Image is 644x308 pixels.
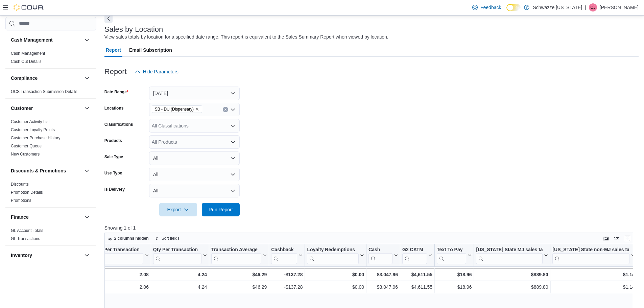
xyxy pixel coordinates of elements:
div: $18.96 [437,283,472,291]
button: Items Per Transaction [90,246,149,264]
span: SB - DU (Dispensary) [155,106,194,113]
span: Promotions [11,198,31,203]
div: Clayton James Willison [589,3,597,11]
button: Cash Management [83,36,91,44]
div: Transaction Average [211,246,261,253]
button: [DATE] [149,87,240,100]
button: Customer [11,105,81,112]
div: Cashback [271,246,297,264]
div: $0.00 [307,270,364,279]
button: Inventory [11,252,81,259]
span: Email Subscription [129,43,172,57]
p: Schwazze [US_STATE] [533,3,582,11]
div: $46.29 [211,270,267,279]
button: Transaction Average [211,246,267,264]
button: 2 columns hidden [105,234,151,242]
button: Cashback [271,246,303,264]
div: Finance [5,227,96,245]
h3: Sales by Location [104,25,163,33]
div: 2.06 [90,283,149,291]
span: Customer Activity List [11,119,50,124]
button: Display options [613,234,621,242]
span: OCS Transaction Submission Details [11,89,77,94]
div: $4,611.55 [402,283,432,291]
span: GL Account Totals [11,228,43,233]
span: Cash Out Details [11,59,42,64]
div: $4,611.55 [402,270,432,279]
div: Discounts & Promotions [5,180,96,207]
div: Cash [368,246,392,264]
span: Sort fields [162,236,180,241]
label: Products [104,138,122,143]
button: Inventory [83,251,91,259]
p: [PERSON_NAME] [600,3,639,11]
div: Cashback [271,246,297,253]
button: Customer [83,104,91,112]
h3: Discounts & Promotions [11,167,66,174]
div: $3,047.96 [368,283,398,291]
div: -$137.28 [271,270,303,279]
a: Customer Loyalty Points [11,127,55,132]
button: Enter fullscreen [623,234,631,242]
button: Remove SB - DU (Dispensary) from selection in this group [195,107,199,111]
div: G2 CATM [402,246,427,264]
button: Qty Per Transaction [153,246,207,264]
div: Items Per Transaction [90,246,143,253]
a: Customer Activity List [11,119,50,124]
div: $0.00 [307,283,364,291]
a: GL Transactions [11,236,40,241]
div: Items Per Transaction [90,246,143,264]
label: Is Delivery [104,187,125,192]
h3: Cash Management [11,37,53,43]
a: OCS Transaction Submission Details [11,89,77,94]
span: Discounts [11,182,29,187]
div: Customer [5,118,96,161]
div: Text To Pay [437,246,467,264]
div: Loyalty Redemptions [307,246,359,253]
button: All [149,184,240,197]
label: Locations [104,105,124,111]
div: $1.14 [552,283,635,291]
label: Date Range [104,89,128,95]
button: Open list of options [230,107,236,112]
div: $18.96 [437,270,472,279]
button: Open list of options [230,139,236,145]
button: Text To Pay [437,246,472,264]
a: GL Account Totals [11,228,43,233]
span: SB - DU (Dispensary) [152,105,202,113]
label: Sale Type [104,154,123,160]
h3: Report [104,68,127,76]
button: [US_STATE] State non-MJ sales tax [552,246,635,264]
button: Hide Parameters [132,65,181,78]
button: Finance [83,213,91,221]
div: $889.80 [476,283,548,291]
span: CJ [591,3,596,11]
span: Cash Management [11,51,45,56]
button: Sort fields [152,234,182,242]
button: Run Report [202,203,240,216]
div: Text To Pay [437,246,467,253]
div: 2.08 [90,270,149,279]
button: Export [159,203,197,216]
div: Qty Per Transaction [153,246,201,264]
button: [US_STATE] State MJ sales tax [476,246,548,264]
button: Compliance [83,74,91,82]
span: Promotion Details [11,190,43,195]
div: G2 CATM [402,246,427,253]
span: Run Report [209,206,233,213]
div: [US_STATE] State non-MJ sales tax [552,246,629,253]
div: 4.24 [153,283,207,291]
h3: Inventory [11,252,32,259]
button: Discounts & Promotions [83,167,91,175]
a: Customer Purchase History [11,136,61,140]
button: Clear input [223,107,228,112]
button: Discounts & Promotions [11,167,81,174]
div: [US_STATE] State MJ sales tax [476,246,543,253]
span: Customer Queue [11,143,42,149]
span: Report [106,43,121,57]
span: 2 columns hidden [114,236,149,241]
div: Compliance [5,88,96,98]
span: Customer Purchase History [11,135,61,141]
h3: Finance [11,214,29,220]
